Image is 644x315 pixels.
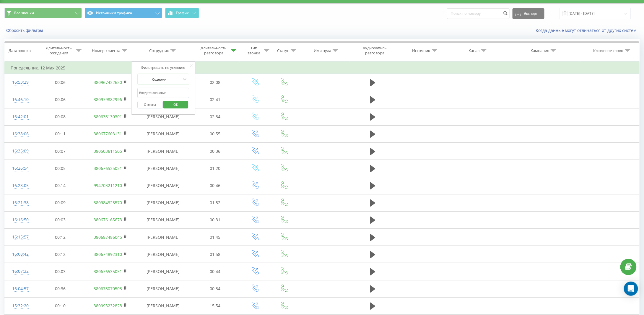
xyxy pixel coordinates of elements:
a: 994703211210 [94,183,122,188]
input: Введите значение [137,88,189,98]
td: Понедельник, 12 Мая 2025 [5,62,640,74]
input: Поиск по номеру [447,8,510,19]
td: 02:34 [191,108,240,125]
button: График [165,8,199,18]
div: Канал [469,48,480,53]
div: 15:32:20 [11,300,30,312]
td: 00:12 [36,229,85,246]
td: [PERSON_NAME] [136,108,191,125]
td: 00:07 [36,143,85,160]
a: 380967432630 [94,79,122,85]
button: Источники трафика [85,8,162,18]
td: 00:09 [36,194,85,211]
td: 00:14 [36,177,85,194]
div: Open Intercom Messenger [624,282,638,296]
div: Номер клиента [92,48,121,53]
td: 02:41 [191,91,240,108]
td: [PERSON_NAME] [136,125,191,142]
a: 380676535051 [94,165,122,171]
div: 16:53:29 [11,77,30,88]
td: [PERSON_NAME] [136,229,191,246]
div: Тип звонка [245,46,263,56]
td: 00:03 [36,263,85,280]
td: 01:52 [191,194,240,211]
div: Фильтровать по условию [137,65,189,71]
a: 380676535051 [94,269,122,274]
td: 00:36 [191,143,240,160]
td: 00:03 [36,211,85,228]
span: OK [167,100,184,109]
div: Кампания [531,48,549,53]
div: 16:16:50 [11,214,30,226]
a: 380687486045 [94,234,122,240]
td: [PERSON_NAME] [136,263,191,280]
div: Сотрудник [149,48,169,53]
div: Имя пула [314,48,331,53]
div: 16:38:06 [11,128,30,140]
div: 16:15:57 [11,231,30,243]
td: 00:46 [191,177,240,194]
td: 00:44 [191,263,240,280]
a: Когда данные могут отличаться от других систем [536,27,640,33]
td: 00:34 [191,280,240,297]
div: Ключевое слово [593,48,624,53]
button: Все звонки [4,8,82,18]
div: Источник [412,48,430,53]
a: 380677603131 [94,131,122,137]
a: 380674892310 [94,251,122,257]
td: 00:06 [36,74,85,91]
div: Длительность ожидания [43,46,75,56]
td: 15:54 [191,297,240,314]
td: 02:08 [191,74,240,91]
button: OK [163,101,188,108]
div: 16:21:38 [11,197,30,209]
div: 16:07:32 [11,266,30,277]
span: Все звонки [14,11,34,15]
a: 380984325570 [94,200,122,205]
td: [PERSON_NAME] [136,143,191,160]
div: Статус [277,48,289,53]
a: 380503611505 [94,148,122,154]
td: [PERSON_NAME] [136,246,191,263]
div: 16:42:01 [11,111,30,123]
div: Длительность разговора [198,46,230,56]
button: Экспорт [513,8,544,19]
td: 01:58 [191,246,240,263]
td: 00:12 [36,246,85,263]
td: 00:11 [36,125,85,142]
td: 00:06 [36,91,85,108]
td: [PERSON_NAME] [136,194,191,211]
a: 380678070503 [94,286,122,291]
button: Отмена [137,101,162,108]
td: 00:36 [36,280,85,297]
div: 16:35:09 [11,145,30,157]
span: График [176,11,189,15]
td: [PERSON_NAME] [136,211,191,228]
td: [PERSON_NAME] [136,297,191,314]
td: 00:55 [191,125,240,142]
td: 01:45 [191,229,240,246]
a: 380979882996 [94,97,122,102]
td: [PERSON_NAME] [136,280,191,297]
td: [PERSON_NAME] [136,160,191,177]
div: Аудиозапись разговора [356,46,394,56]
td: 00:05 [36,160,85,177]
td: 00:31 [191,211,240,228]
a: 380676165673 [94,217,122,223]
a: 380993232828 [94,303,122,308]
div: 16:23:05 [11,180,30,191]
div: 16:46:10 [11,94,30,105]
div: 16:04:57 [11,283,30,295]
div: Дата звонка [9,48,31,53]
div: 16:26:54 [11,163,30,174]
button: Сбросить фильтры [4,28,46,33]
a: 380638130301 [94,114,122,119]
td: [PERSON_NAME] [136,177,191,194]
td: 01:20 [191,160,240,177]
div: 16:08:42 [11,249,30,260]
td: 00:10 [36,297,85,314]
td: 00:08 [36,108,85,125]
